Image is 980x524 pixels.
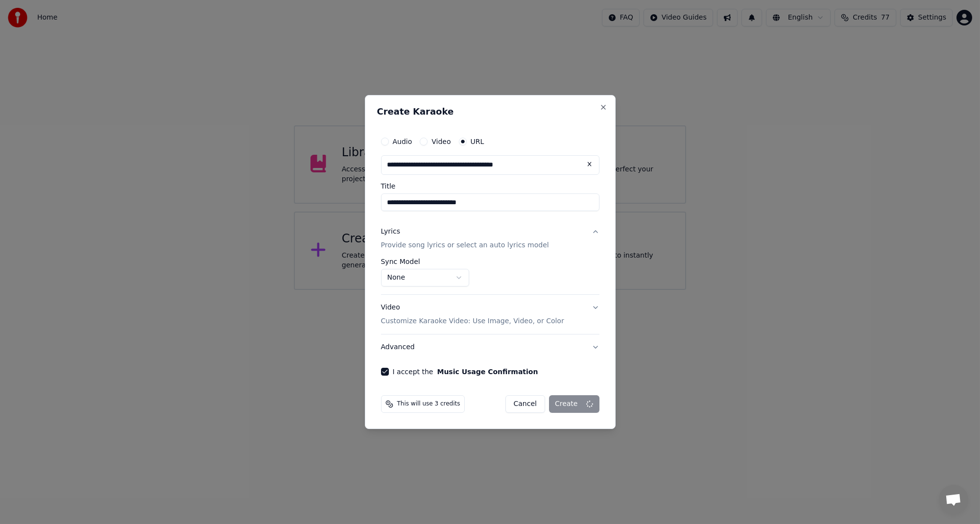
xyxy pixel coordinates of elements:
[381,295,599,334] button: VideoCustomize Karaoke Video: Use Image, Video, or Color
[381,183,599,190] label: Title
[381,303,564,326] div: Video
[381,258,599,294] div: LyricsProvide song lyrics or select an auto lyrics model
[505,395,545,413] button: Cancel
[437,368,538,375] button: I accept the
[471,138,484,145] label: URL
[397,400,460,408] span: This will use 3 credits
[377,107,603,116] h2: Create Karaoke
[431,138,451,145] label: Video
[381,334,599,360] button: Advanced
[381,258,469,265] label: Sync Model
[381,227,400,237] div: Lyrics
[381,316,564,326] p: Customize Karaoke Video: Use Image, Video, or Color
[393,368,538,375] label: I accept the
[381,240,549,250] p: Provide song lyrics or select an auto lyrics model
[381,219,599,258] button: LyricsProvide song lyrics or select an auto lyrics model
[393,138,412,145] label: Audio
